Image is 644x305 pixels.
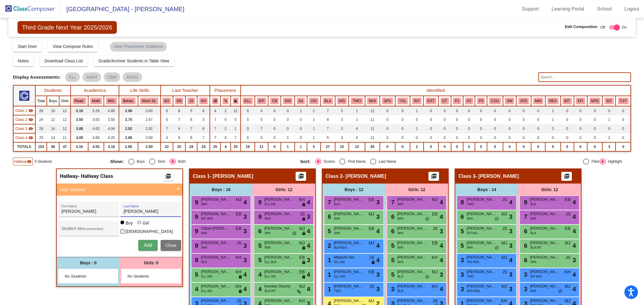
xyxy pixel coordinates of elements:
td: 0 [241,124,255,133]
span: [GEOGRAPHIC_DATA] - [PERSON_NAME] [60,4,184,14]
td: 2.67 [138,115,161,124]
td: 4 [335,133,349,142]
button: MJ [162,98,171,104]
td: 0 [438,106,451,115]
td: 4 [173,124,185,133]
td: 0 [487,115,503,124]
td: 5 [241,115,255,124]
td: 0 [574,106,587,115]
td: 2 [307,106,321,115]
td: 0 [587,124,603,133]
button: WHI [367,98,378,104]
td: 8 [173,106,185,115]
td: 1 [307,133,321,142]
td: 7 [173,115,185,124]
td: 0 [268,115,281,124]
td: 0 [438,133,451,142]
th: ASIAN [307,96,321,106]
td: 5 [185,106,197,115]
td: 0 [531,133,545,142]
td: 4 [255,106,268,115]
td: 0 [424,124,438,133]
td: 0 [380,124,395,133]
td: 0 [561,115,574,124]
td: 7 [161,124,173,133]
button: MIN [533,98,543,104]
td: 0 [602,106,616,115]
button: Print Students Details [163,172,173,181]
td: 7 [210,124,220,133]
th: Last Teacher [161,85,210,96]
th: Parent is easy to work with [475,96,487,106]
td: 2 [220,106,231,115]
button: ELL [243,98,253,104]
td: 0 [516,133,531,142]
th: Extrovert [424,96,438,106]
td: 2.92 [138,124,161,133]
button: BLA [323,98,333,104]
td: 0 [220,133,231,142]
mat-chip: ELL [65,72,80,82]
span: Class 1 [15,108,27,113]
span: Close [165,243,176,248]
td: 3.00 [138,106,161,115]
td: 24 [35,115,47,124]
span: On [622,25,626,30]
span: Display Assessments: [13,74,61,80]
td: 7 [321,124,335,133]
mat-chip: ARDG [123,72,142,82]
td: 6 [197,124,210,133]
th: Parent is neutral to work with [463,96,475,106]
td: 0 [424,115,438,124]
td: 12 [231,106,241,115]
td: 0 [268,124,281,133]
td: 7 [321,106,335,115]
td: 0 [395,133,410,142]
td: 8 [241,106,255,115]
th: Good Parent Volunteer [380,96,395,106]
a: School [592,4,617,14]
td: 0 [295,133,307,142]
td: 7 [197,133,210,142]
button: P1 [453,98,461,104]
td: 0 [516,106,531,115]
th: English Language Learner [241,96,255,106]
td: 0 [463,115,475,124]
td: 0 [531,124,545,133]
td: 0 [410,133,424,142]
td: 0 [438,115,451,124]
td: 0 [463,124,475,133]
td: 12 [59,115,71,124]
td: 0 [380,106,395,115]
a: Learning Portal [547,4,589,14]
td: 2.88 [119,133,138,142]
span: Third Grade Next Year 2025/2026 [18,21,117,34]
span: View Compose Rules [53,44,93,49]
th: Introvert [410,96,424,106]
td: 1 [545,115,560,124]
td: 2.96 [119,106,138,115]
td: 0 [503,133,517,142]
th: Placement [210,85,241,96]
button: P3 [477,98,485,104]
span: Grade/Archive Students in Table View [98,58,169,63]
th: Jeannie Setterholm [185,96,197,106]
td: 6 [161,106,173,115]
td: 0 [587,115,603,124]
button: ATD [518,98,529,104]
mat-icon: visibility [28,108,33,113]
th: Life Skills [119,85,161,96]
td: 4.08 [71,133,88,142]
td: 4 [161,133,173,142]
th: Erin Bennett [173,96,185,106]
td: 5 [255,115,268,124]
td: 3.63 [88,115,104,124]
mat-icon: visibility [28,126,33,131]
button: Work Sk. [140,98,158,104]
td: 0 [531,106,545,115]
td: 1 [349,115,365,124]
td: 0 [475,115,487,124]
td: 4.89 [104,106,119,115]
button: View Compose Rules [48,41,98,52]
td: 1 [349,106,365,115]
